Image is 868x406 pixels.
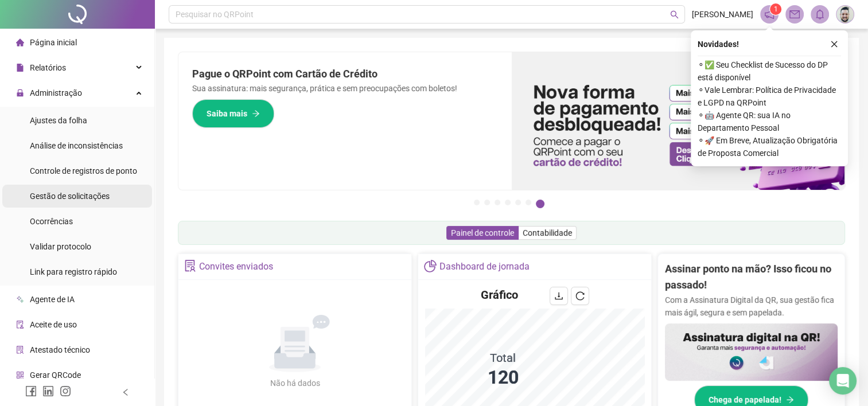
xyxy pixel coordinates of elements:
button: 2 [484,200,490,205]
span: lock [16,89,24,97]
button: Saiba mais [192,99,274,128]
div: Dashboard de jornada [439,257,530,276]
span: mail [789,9,800,19]
p: Sua assinatura: mais segurança, prática e sem preocupações com boletos! [192,82,498,95]
span: ⚬ Vale Lembrar: Política de Privacidade e LGPD na QRPoint [698,84,841,109]
button: 5 [515,200,521,205]
span: Novidades ! [698,38,739,50]
span: [PERSON_NAME] [692,8,753,21]
span: file [16,64,24,72]
span: Ocorrências [30,217,73,226]
span: Link para registro rápido [30,267,117,276]
span: solution [16,346,24,354]
span: qrcode [16,371,24,379]
span: close [830,40,838,48]
h4: Gráfico [481,287,518,303]
img: 78575 [836,6,854,23]
img: banner%2F02c71560-61a6-44d4-94b9-c8ab97240462.png [665,323,838,381]
button: 4 [505,200,511,205]
button: 6 [526,200,531,205]
div: Não há dados [242,377,348,389]
span: ⚬ ✅ Seu Checklist de Sucesso do DP está disponível [698,58,841,84]
span: Chega de papelada! [709,393,781,406]
span: Análise de inconsistências [30,141,123,150]
span: 1 [774,5,778,13]
span: Painel de controle [451,228,514,237]
p: Com a Assinatura Digital da QR, sua gestão fica mais ágil, segura e sem papelada. [665,294,838,319]
span: reload [575,291,585,300]
span: Aceite de uso [30,320,77,329]
span: Gerar QRCode [30,370,81,380]
span: Saiba mais [207,107,247,120]
span: arrow-right [786,396,794,404]
span: Relatórios [30,63,66,72]
button: 1 [474,200,480,205]
div: Convites enviados [199,257,273,276]
span: Ajustes da folha [30,116,87,125]
span: arrow-right [252,110,260,118]
span: bell [815,9,825,19]
span: Gestão de solicitações [30,192,110,201]
span: pie-chart [424,260,436,272]
span: left [122,388,130,396]
span: ⚬ 🚀 Em Breve, Atualização Obrigatória de Proposta Comercial [698,134,841,159]
span: Agente de IA [30,295,75,304]
h2: Pague o QRPoint com Cartão de Crédito [192,66,498,82]
span: Validar protocolo [30,242,91,251]
button: 7 [536,200,544,208]
span: Controle de registros de ponto [30,166,137,175]
button: 3 [495,200,500,205]
span: solution [184,260,196,272]
span: Atestado técnico [30,345,90,354]
sup: 1 [770,3,781,15]
span: ⚬ 🤖 Agente QR: sua IA no Departamento Pessoal [698,109,841,134]
img: banner%2F096dab35-e1a4-4d07-87c2-cf089f3812bf.png [512,52,845,190]
span: notification [764,9,774,19]
span: download [554,291,563,300]
span: Administração [30,88,82,97]
span: home [16,38,24,46]
span: search [670,10,679,19]
span: Página inicial [30,38,77,47]
span: Contabilidade [523,228,572,237]
span: linkedin [42,385,54,397]
span: instagram [60,385,71,397]
span: facebook [25,385,37,397]
span: audit [16,321,24,329]
div: Open Intercom Messenger [829,367,857,395]
h2: Assinar ponto na mão? Isso ficou no passado! [665,261,838,294]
